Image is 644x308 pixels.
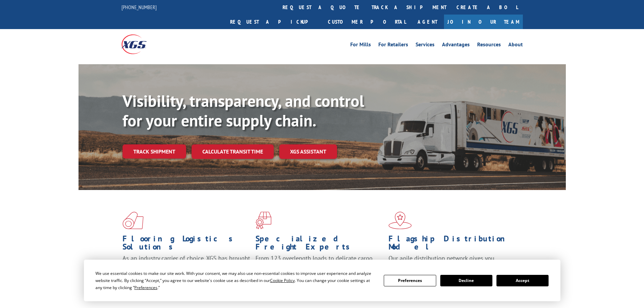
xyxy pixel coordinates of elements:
[442,42,470,49] a: Advantages
[192,144,274,159] a: Calculate transit time
[384,275,436,286] button: Preferences
[123,90,364,131] b: Visibility, transparency, and control for your entire supply chain.
[123,235,250,254] h1: Flooring Logistics Solutions
[134,285,157,290] span: Preferences
[440,275,492,286] button: Decline
[270,278,295,283] span: Cookie Policy
[256,212,271,229] img: xgs-icon-focused-on-flooring-red
[477,42,501,49] a: Resources
[411,15,444,29] a: Agent
[256,235,383,254] h1: Specialized Freight Experts
[121,4,157,10] a: [PHONE_NUMBER]
[323,15,411,29] a: Customer Portal
[388,254,513,270] span: Our agile distribution network gives you nationwide inventory management on demand.
[123,212,143,229] img: xgs-icon-total-supply-chain-intelligence-red
[508,42,523,49] a: About
[416,42,435,49] a: Services
[123,254,250,278] span: As an industry carrier of choice, XGS has brought innovation and dedication to flooring logistics...
[378,42,408,49] a: For Retailers
[84,260,560,301] div: Cookie Consent Prompt
[256,254,383,284] p: From 123 overlength loads to delicate cargo, our experienced staff knows the best way to move you...
[388,235,516,254] h1: Flagship Distribution Model
[496,275,549,286] button: Accept
[350,42,371,49] a: For Mills
[279,144,337,159] a: XGS ASSISTANT
[123,144,186,159] a: Track shipment
[225,15,323,29] a: Request a pickup
[95,270,376,291] div: We use essential cookies to make our site work. With your consent, we may also use non-essential ...
[388,212,412,229] img: xgs-icon-flagship-distribution-model-red
[444,15,523,29] a: Join Our Team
